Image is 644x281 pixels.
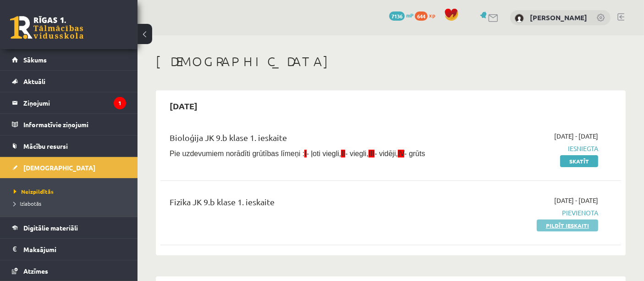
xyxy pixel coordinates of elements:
a: Maksājumi [12,239,126,260]
span: 644 [415,11,428,21]
h2: [DATE] [160,95,207,117]
span: mP [406,11,413,19]
span: Iesniegta [464,144,598,153]
a: [PERSON_NAME] [530,13,587,22]
legend: Informatīvie ziņojumi [23,114,126,135]
a: 7136 mP [389,11,413,19]
a: 644 xp [415,11,440,19]
div: Bioloģija JK 9.b klase 1. ieskaite [170,131,451,148]
a: [DEMOGRAPHIC_DATA] [12,157,126,178]
span: Atzīmes [23,267,48,275]
span: II [341,150,345,157]
i: 1 [114,97,126,109]
span: Digitālie materiāli [23,224,78,232]
a: Pildīt ieskaiti [537,219,598,231]
a: Neizpildītās [14,187,128,196]
legend: Ziņojumi [23,92,126,113]
span: Izlabotās [14,200,41,207]
span: Sākums [23,56,47,64]
span: Pievienota [464,208,598,218]
span: [DATE] - [DATE] [554,131,598,141]
span: Neizpildītās [14,188,54,195]
a: Informatīvie ziņojumi [12,114,126,135]
span: Mācību resursi [23,142,68,150]
img: Kristīna Vološina [515,14,524,23]
a: Rīgas 1. Tālmācības vidusskola [10,16,83,39]
span: I [304,150,306,157]
span: [DEMOGRAPHIC_DATA] [23,163,95,172]
span: IV [398,150,404,157]
a: Aktuāli [12,71,126,92]
a: Sākums [12,49,126,70]
a: Digitālie materiāli [12,217,126,238]
div: Fizika JK 9.b klase 1. ieskaite [170,196,451,213]
a: Mācību resursi [12,135,126,157]
span: 7136 [389,11,405,21]
span: Aktuāli [23,77,45,85]
a: Ziņojumi1 [12,92,126,113]
a: Izlabotās [14,199,128,208]
span: Pie uzdevumiem norādīti grūtības līmeņi : - ļoti viegli, - viegli, - vidēji, - grūts [170,150,425,157]
span: III [369,150,374,157]
a: Skatīt [560,155,598,167]
legend: Maksājumi [23,239,126,260]
span: xp [429,11,435,19]
h1: [DEMOGRAPHIC_DATA] [156,54,626,69]
span: [DATE] - [DATE] [554,196,598,205]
